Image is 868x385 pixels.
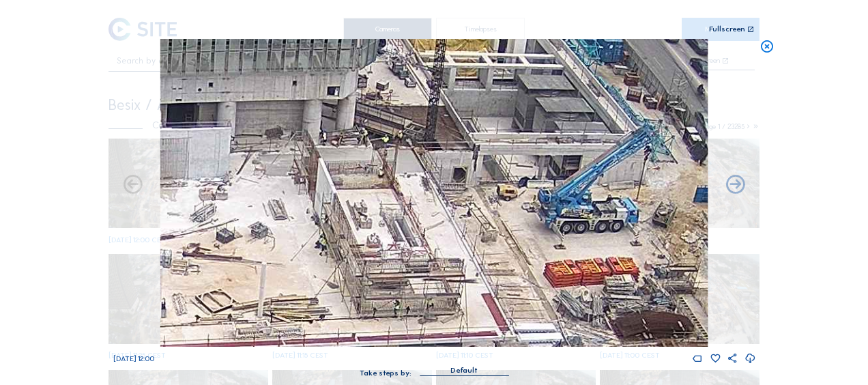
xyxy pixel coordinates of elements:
[450,365,478,377] div: Default
[360,369,411,377] div: Take steps by:
[113,354,154,363] span: [DATE] 12:00
[709,25,745,33] div: Fullscreen
[160,39,708,347] img: Image
[420,365,508,375] div: Default
[724,174,747,197] i: Back
[121,174,144,197] i: Forward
